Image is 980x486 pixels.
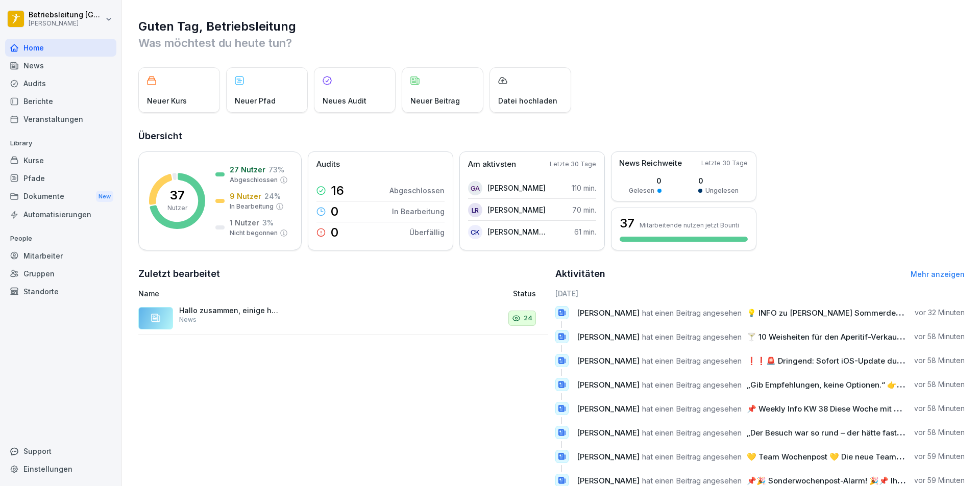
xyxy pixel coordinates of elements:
[230,228,278,238] p: Nicht begonnen
[914,427,965,438] p: vor 58 Minuten
[468,159,516,170] p: Am aktivsten
[914,475,965,485] p: vor 59 Minuten
[572,183,596,193] p: 110 min.
[5,110,116,128] div: Veranstaltungen
[331,226,338,239] p: 0
[577,308,640,318] span: [PERSON_NAME]
[642,452,742,462] span: hat einen Beitrag angesehen
[914,403,965,414] p: vor 58 Minuten
[5,231,116,247] p: People
[179,315,197,324] p: News
[5,57,116,74] a: News
[498,95,557,106] p: Datei hochladen
[642,308,742,318] span: hat einen Beitrag angesehen
[409,227,445,238] p: Überfällig
[577,380,640,390] span: [PERSON_NAME]
[487,226,546,237] p: [PERSON_NAME] [PERSON_NAME]
[5,460,116,478] a: Einstellungen
[642,404,742,414] span: hat einen Beitrag angesehen
[642,332,742,342] span: hat einen Beitrag angesehen
[5,135,116,151] p: Library
[513,288,536,299] p: Status
[468,181,482,195] div: GA
[642,428,742,438] span: hat einen Beitrag angesehen
[5,247,116,265] a: Mitarbeiter
[640,221,739,229] p: Mitarbeitende nutzen jetzt Bounti
[5,169,116,187] a: Pfade
[179,306,281,315] p: Hallo zusammen, einige haben leider noch nicht alle Kurse abgeschlossen. Bitte holt dies bis zum ...
[410,95,460,106] p: Neuer Beitrag
[5,74,116,92] a: Audits
[577,428,640,438] span: [PERSON_NAME]
[5,187,116,206] div: Dokumente
[29,11,103,19] p: Betriebsleitung [GEOGRAPHIC_DATA]
[468,225,482,239] div: CK
[487,204,546,215] p: [PERSON_NAME]
[577,476,640,485] span: [PERSON_NAME]
[915,308,965,318] p: vor 32 Minuten
[268,164,284,175] p: 73 %
[642,476,742,485] span: hat einen Beitrag angesehen
[705,186,739,195] p: Ungelesen
[487,183,546,193] p: [PERSON_NAME]
[138,129,965,143] h2: Übersicht
[5,442,116,460] div: Support
[230,217,259,228] p: 1 Nutzer
[620,215,634,232] h3: 37
[5,92,116,110] a: Berichte
[392,206,445,217] p: In Bearbeitung
[235,95,276,106] p: Neuer Pfad
[138,18,965,35] h1: Guten Tag, Betriebsleitung
[5,206,116,223] a: Automatisierungen
[914,451,965,462] p: vor 59 Minuten
[331,185,344,197] p: 16
[555,267,605,281] h2: Aktivitäten
[138,267,548,281] h2: Zuletzt bearbeitet
[914,355,965,366] p: vor 58 Minuten
[5,39,116,57] a: Home
[138,288,395,299] p: Name
[629,186,654,195] p: Gelesen
[914,331,965,342] p: vor 58 Minuten
[29,20,103,27] p: [PERSON_NAME]
[619,158,682,169] p: News Reichweite
[389,185,445,196] p: Abgeschlossen
[642,356,742,366] span: hat einen Beitrag angesehen
[577,356,640,366] span: [PERSON_NAME]
[577,452,640,462] span: [PERSON_NAME]
[5,265,116,283] a: Gruppen
[629,175,661,186] p: 0
[323,95,366,106] p: Neues Audit
[572,204,596,215] p: 70 min.
[170,189,185,201] p: 37
[167,203,187,213] p: Nutzer
[316,159,340,170] p: Audits
[264,191,281,201] p: 24 %
[574,226,596,237] p: 61 min.
[138,302,548,335] a: Hallo zusammen, einige haben leider noch nicht alle Kurse abgeschlossen. Bitte holt dies bis zum ...
[5,283,116,300] div: Standorte
[331,206,338,218] p: 0
[555,288,965,299] h6: [DATE]
[230,191,261,201] p: 9 Nutzer
[642,380,742,390] span: hat einen Beitrag angesehen
[911,270,965,278] a: Mehr anzeigen
[701,159,748,168] p: Letzte 30 Tage
[230,164,265,175] p: 27 Nutzer
[914,379,965,390] p: vor 58 Minuten
[577,404,640,414] span: [PERSON_NAME]
[138,35,965,51] p: Was möchtest du heute tun?
[5,187,116,206] a: DokumenteNew
[5,151,116,169] a: Kurse
[577,332,640,342] span: [PERSON_NAME]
